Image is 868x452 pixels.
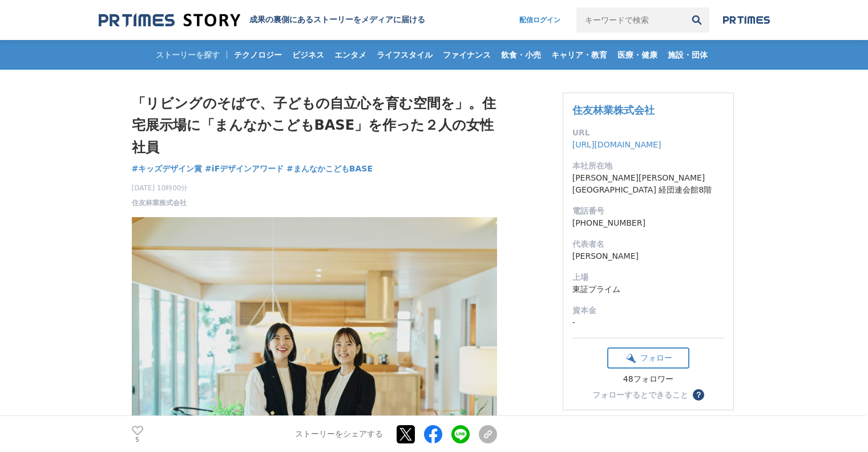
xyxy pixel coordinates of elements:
[572,283,724,295] dd: 東証プライム
[572,127,724,139] dt: URL
[286,163,373,174] span: #まんなかこどもBASE
[613,40,662,70] a: 医療・健康
[547,50,612,60] span: キャリア・教育
[723,15,770,25] img: prtimes
[99,13,425,28] a: 成果の裏側にあるストーリーをメディアに届ける 成果の裏側にあるストーリーをメディアに届ける
[372,50,437,60] span: ライフスタイル
[663,50,712,60] span: 施設・団体
[663,40,712,70] a: 施設・団体
[295,429,383,439] p: ストーリーをシェアする
[508,7,572,33] a: 配信ログイン
[572,205,724,217] dt: 電話番号
[693,389,704,401] button: ？
[684,7,709,33] button: 検索
[288,40,329,70] a: ビジネス
[205,163,284,175] a: #iFデザインアワード
[132,163,203,174] span: #キッズデザイン賞
[249,15,425,25] h2: 成果の裏側にあるストーリーをメディアに届ける
[572,305,724,317] dt: 資本金
[572,140,661,149] a: [URL][DOMAIN_NAME]
[438,40,495,70] a: ファイナンス
[132,437,143,442] p: 5
[99,13,240,28] img: 成果の裏側にあるストーリーをメディアに届ける
[496,50,546,60] span: 飲食・小売
[330,40,371,70] a: エンタメ
[229,50,286,60] span: テクノロジー
[132,183,188,193] span: [DATE] 10時00分
[547,40,612,70] a: キャリア・教育
[572,238,724,250] dt: 代表者名
[288,50,329,60] span: ビジネス
[572,217,724,229] dd: [PHONE_NUMBER]
[132,163,203,175] a: #キッズデザイン賞
[132,198,187,208] a: 住友林業株式会社
[286,163,373,175] a: #まんなかこどもBASE
[613,50,662,60] span: 医療・健康
[592,391,688,399] div: フォローするとできること
[607,374,689,385] div: 48フォロワー
[330,50,371,60] span: エンタメ
[572,172,724,196] dd: [PERSON_NAME][PERSON_NAME][GEOGRAPHIC_DATA] 経団連会館8階
[607,347,689,369] button: フォロー
[572,250,724,262] dd: [PERSON_NAME]
[372,40,437,70] a: ライフスタイル
[572,160,724,172] dt: 本社所在地
[572,317,724,329] dd: -
[229,40,286,70] a: テクノロジー
[438,50,495,60] span: ファイナンス
[576,7,684,33] input: キーワードで検索
[132,93,497,158] h1: 「リビングのそばで、子どもの自立心を育む空間を」。住宅展示場に「まんなかこどもBASE」を作った２人の女性社員
[205,163,284,174] span: #iFデザインアワード
[572,104,655,116] a: 住友林業株式会社
[695,391,703,399] span: ？
[572,271,724,283] dt: 上場
[496,40,546,70] a: 飲食・小売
